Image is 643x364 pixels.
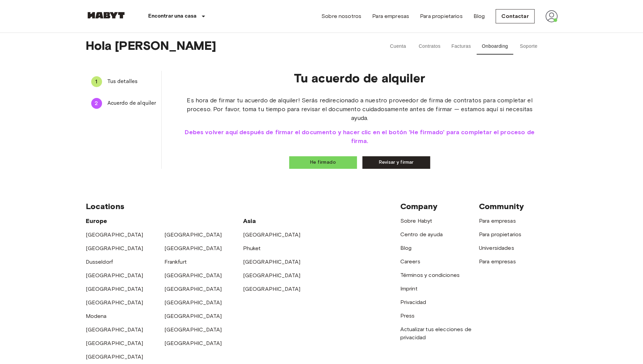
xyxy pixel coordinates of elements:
a: Press [400,312,415,319]
a: Para propietarios [479,231,522,238]
a: [GEOGRAPHIC_DATA] [164,286,222,292]
a: [GEOGRAPHIC_DATA] [86,353,143,360]
a: [GEOGRAPHIC_DATA] [164,313,222,319]
a: Modena [86,313,107,319]
a: Revisar y firmar [362,156,430,169]
a: Sobre nosotros [321,12,361,20]
img: Habyt [86,12,126,19]
a: Centro de ayuda [400,231,443,238]
span: Locations [86,201,124,211]
a: [GEOGRAPHIC_DATA] [243,259,301,265]
a: [GEOGRAPHIC_DATA] [86,286,143,292]
span: Europe [86,217,107,225]
a: [GEOGRAPHIC_DATA] [164,299,222,306]
a: Frankfurt [164,259,187,265]
a: [GEOGRAPHIC_DATA] [164,231,222,238]
span: Hola [PERSON_NAME] [86,38,364,55]
a: [GEOGRAPHIC_DATA] [164,272,222,279]
a: Privacidad [400,299,426,305]
button: Contratos [413,38,446,55]
span: Company [400,201,438,211]
a: [GEOGRAPHIC_DATA] [86,272,143,279]
a: [GEOGRAPHIC_DATA] [86,299,143,306]
a: Imprint [400,285,418,292]
button: Soporte [514,38,544,55]
p: Tu acuerdo de alquiler [183,71,536,85]
a: [GEOGRAPHIC_DATA] [86,231,143,238]
a: Contactar [496,9,534,23]
div: 1Tus detalles [86,74,162,90]
button: Cuenta [383,38,413,55]
a: [GEOGRAPHIC_DATA] [164,326,222,333]
a: Actualizar tus elecciones de privacidad [400,326,471,341]
button: Onboarding [476,38,513,55]
div: 2 [91,98,102,109]
span: Es hora de firmar tu acuerdo de alquiler! Serás redirecionado a nuestro proveedor de firma de con... [183,96,536,122]
a: Sobre Habyt [400,218,433,224]
a: Para propietarios [420,12,463,20]
a: [GEOGRAPHIC_DATA] [243,286,301,292]
span: Debes volver aquí después de firmar el documento y hacer clic en el botón 'He firmado' para compl... [183,128,536,145]
a: Careers [400,258,420,265]
a: Términos y condiciones [400,272,460,278]
a: [GEOGRAPHIC_DATA] [86,245,143,251]
a: Universidades [479,245,514,251]
a: [GEOGRAPHIC_DATA] [164,245,222,251]
a: [GEOGRAPHIC_DATA] [164,340,222,346]
div: 1 [91,76,102,87]
a: Para empresas [479,258,516,265]
button: He firmado [289,156,357,169]
a: Blog [400,245,412,251]
span: Asia [243,217,256,225]
a: Para empresas [479,218,516,224]
a: [GEOGRAPHIC_DATA] [243,231,301,238]
a: [GEOGRAPHIC_DATA] [86,340,143,346]
a: [GEOGRAPHIC_DATA] [243,272,301,279]
a: Dusseldorf [86,259,113,265]
span: Tus detalles [107,78,156,86]
span: Acuerdo de alquiler [107,99,156,107]
a: Blog [474,12,485,20]
div: 2Acuerdo de alquiler [86,95,162,112]
img: avatar [545,10,558,22]
p: Encontrar una casa [148,12,197,20]
button: Facturas [446,38,476,55]
a: Para empresas [372,12,409,20]
a: [GEOGRAPHIC_DATA] [86,326,143,333]
a: Phuket [243,245,261,251]
span: Community [479,201,524,211]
